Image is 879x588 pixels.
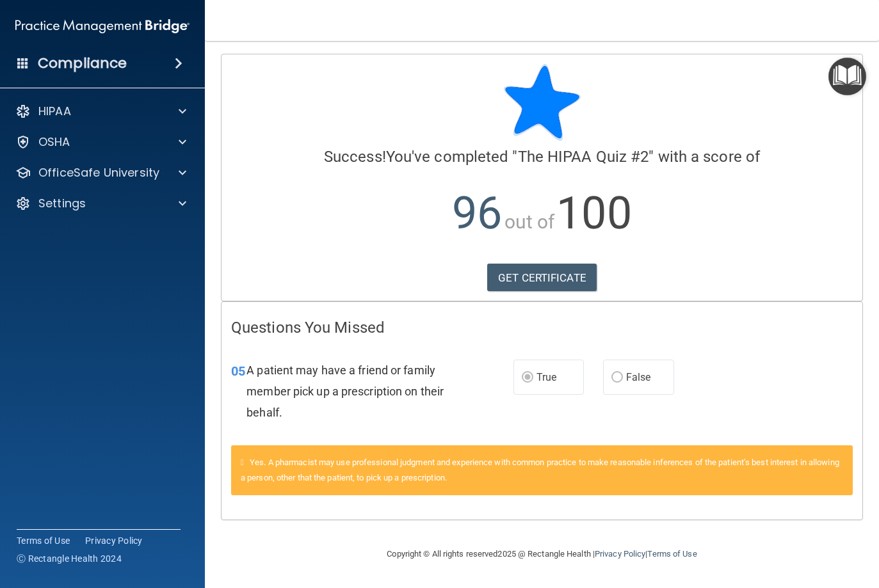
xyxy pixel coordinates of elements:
a: OSHA [15,134,186,150]
a: Settings [15,196,186,211]
span: Success! [324,148,386,166]
h4: You've completed " " with a score of [231,148,853,165]
div: Copyright © All rights reserved 2025 @ Rectangle Health | | [309,534,776,575]
span: Yes. A pharmacist may use professional judgment and experience with common practice to make reaso... [241,457,839,482]
span: 100 [556,187,631,239]
span: False [626,371,651,383]
h4: Questions You Missed [231,319,853,336]
img: blue-star-rounded.9d042014.png [504,64,581,141]
a: OfficeSafe University [15,165,186,180]
img: PMB logo [15,13,190,39]
span: 05 [231,363,245,379]
a: Privacy Policy [595,549,645,559]
span: 96 [452,187,502,239]
p: OfficeSafe University [38,165,159,180]
input: False [611,373,623,383]
span: The HIPAA Quiz #2 [518,148,649,166]
a: HIPAA [15,104,186,119]
span: out of [504,211,555,233]
input: True [522,373,533,383]
span: Ⓒ Rectangle Health 2024 [17,552,122,565]
span: A patient may have a friend or family member pick up a prescription on their behalf. [246,363,444,419]
a: GET CERTIFICATE [487,264,597,292]
p: HIPAA [38,104,71,119]
h4: Compliance [38,54,127,72]
span: True [536,371,556,383]
button: Open Resource Center [828,58,866,95]
p: Settings [38,196,86,211]
a: Terms of Use [17,534,70,547]
a: Privacy Policy [85,534,143,547]
p: OSHA [38,134,70,150]
a: Terms of Use [647,549,697,559]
